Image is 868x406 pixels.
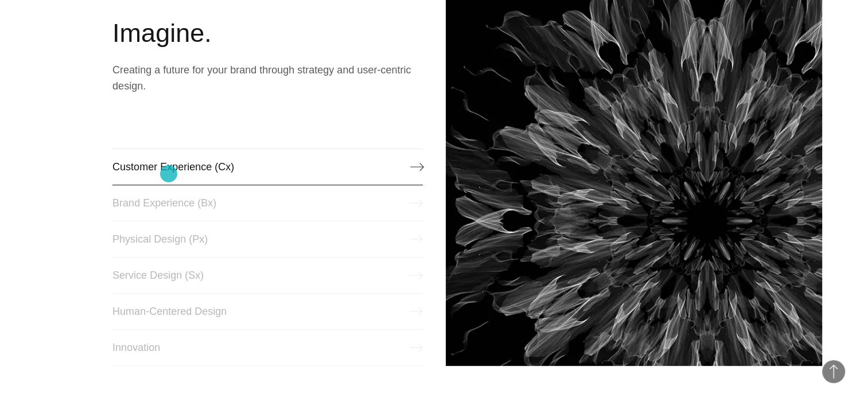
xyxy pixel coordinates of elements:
[112,149,422,185] a: Customer Experience (Cx)
[112,293,422,330] a: Human-Centered Design
[822,360,845,383] button: Back to Top
[112,257,422,294] a: Service Design (Sx)
[112,62,422,94] p: Creating a future for your brand through strategy and user-centric design.
[112,16,422,50] h2: Imagine.
[112,185,422,221] a: Brand Experience (Bx)
[112,329,422,366] a: Innovation
[112,221,422,257] a: Physical Design (Px)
